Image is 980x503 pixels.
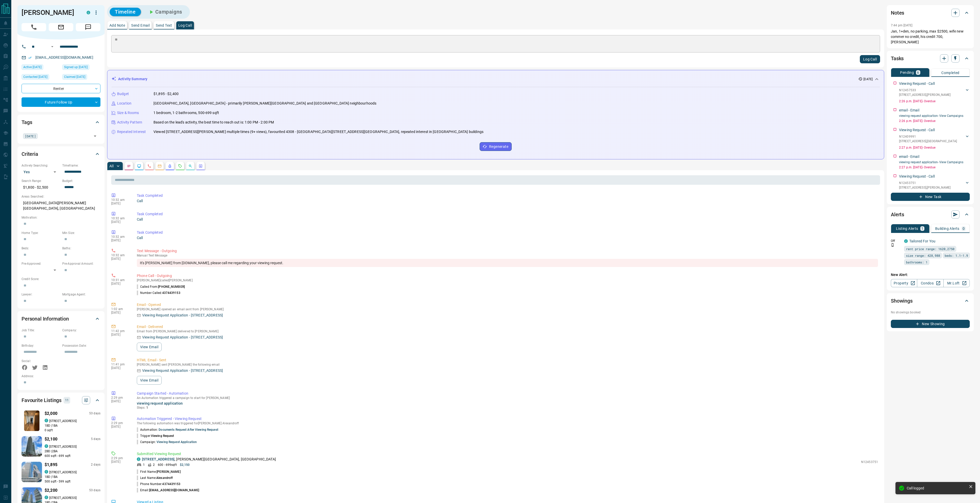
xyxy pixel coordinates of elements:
p: N12409991 [899,134,957,139]
p: Call [137,217,878,222]
p: [STREET_ADDRESS] , [PERSON_NAME] [899,93,951,97]
p: Call [137,235,878,241]
p: Called From: [137,284,185,289]
p: Size & Rooms [117,110,139,116]
span: [EMAIL_ADDRESS][DOMAIN_NAME] [149,488,199,492]
span: 1 [146,406,148,409]
p: Email - Opened [137,302,878,307]
p: 1 BD | 1 BA [45,423,100,428]
p: Address: [22,374,100,378]
h1: [PERSON_NAME] [22,8,79,17]
div: condos.ca [87,11,90,14]
p: $2,200 [45,487,57,494]
div: Renter [22,84,100,93]
p: [PERSON_NAME] called [PERSON_NAME] [137,279,878,282]
p: Budget: [62,179,100,183]
a: Tailored For You [909,239,935,243]
p: [DATE] [111,425,129,428]
a: [STREET_ADDRESS] [142,457,174,461]
button: Campaigns [143,8,187,16]
p: Activity Pattern [117,120,142,125]
div: Favourite Listings11 [22,394,100,406]
p: 2 [153,463,155,467]
a: Favourited listing$2,00053 dayscondos.ca[STREET_ADDRESS]1BD |1BA0 sqft [22,409,100,433]
a: documents request after viewing request [159,428,218,432]
p: Text Message - Outgoing [137,248,878,254]
p: Baths: [62,246,100,251]
a: viewing request application- View Campaigns [899,160,963,164]
p: Areas Searched: [22,194,100,199]
p: Jan, 1+den, no parking, max $2500, wife new commer no credit, his credit 700, [PERSON_NAME] [891,29,970,45]
p: 10:32 am [111,253,129,257]
p: No showings booked [891,310,970,315]
svg: Agent Actions [199,164,203,168]
p: Completed [941,71,960,75]
a: Mr.Loft [943,279,970,287]
p: 500 sqft - 599 sqft [45,479,100,484]
p: Call [137,198,878,204]
span: Call [22,23,46,31]
p: [PERSON_NAME] opened an email sent from [PERSON_NAME] [137,307,878,311]
button: View Email [137,376,162,385]
p: $1,800 - $2,500 [22,183,60,192]
p: 600 sqft - 699 sqft [45,454,100,458]
p: 11 [65,397,69,403]
p: 2 days [91,463,100,467]
svg: Email Verified [28,56,32,59]
a: [EMAIL_ADDRESS][DOMAIN_NAME] [35,55,93,59]
p: 10:32 am [111,198,129,202]
p: , [PERSON_NAME][GEOGRAPHIC_DATA], [GEOGRAPHIC_DATA] [142,457,276,462]
p: $1,895 [45,462,57,468]
p: 11:42 pm [111,329,129,333]
span: [PERSON_NAME] [157,470,180,474]
svg: Listing Alerts [168,164,172,168]
h2: Alerts [891,210,904,219]
p: Viewing Request Application - [STREET_ADDRESS] [142,368,223,373]
p: $1,895 - $2,400 [153,91,179,97]
img: Favourited listing [13,462,50,482]
span: Message [76,23,100,31]
p: Credit Score: [22,277,100,281]
p: Email: [137,488,199,492]
span: Viewing Request [151,434,174,438]
span: [PHONE_NUMBER] [158,285,185,289]
p: HTML Email - Sent [137,357,878,363]
div: Criteria [22,148,100,160]
p: [DATE] [863,77,873,81]
p: 2 BD | 2 BA [45,449,100,454]
div: It's [PERSON_NAME] from [DOMAIN_NAME], please call me regarding your viewing request. [137,259,878,267]
div: Activity Summary[DATE] [111,74,880,84]
svg: Push Notification Only [891,243,894,247]
span: manual [137,254,148,257]
p: 10:32 am [111,217,129,220]
button: Timeline [110,8,141,16]
p: Viewing Request - Call [899,81,935,86]
p: Based on the lead's activity, the best time to reach out is: 1:00 PM - 2:00 PM [153,120,274,125]
p: 1 [921,227,923,230]
span: beds: 1.1-1.9 [945,253,968,258]
p: 1 BD | 1 BA [45,475,100,479]
p: All [109,164,114,168]
p: Beds: [22,246,60,251]
div: Personal Information [22,313,100,325]
p: Social: [22,359,60,363]
p: Birthday: [22,343,60,348]
div: Fri Aug 22 2025 [62,74,100,81]
p: 6 [917,71,919,74]
p: [DATE] [111,460,129,464]
p: Email - Delivered [137,324,878,330]
p: $2,100 [45,436,57,442]
p: First Name: [137,469,181,474]
button: New Task [891,193,970,201]
h2: Notes [891,9,904,17]
svg: Notes [127,164,131,168]
p: $2,000 [45,410,57,417]
p: 10:32 am [111,235,129,239]
p: N12457533 [899,88,951,93]
span: size range: 428,988 [906,253,940,258]
p: 53 days [89,488,100,492]
p: [DATE] [111,257,129,261]
span: Email [49,23,73,31]
p: Mortgage Agent: [62,292,100,297]
span: Active [DATE] [23,65,42,70]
